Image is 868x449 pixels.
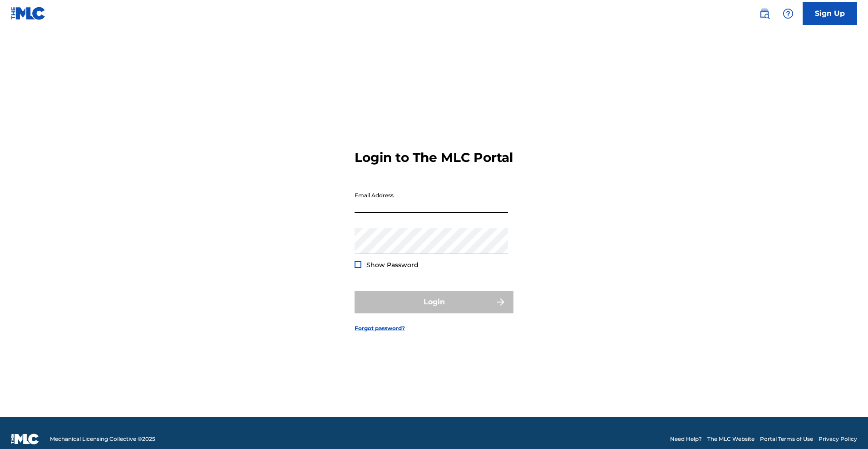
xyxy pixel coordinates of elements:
[760,435,813,443] a: Portal Terms of Use
[50,435,155,443] span: Mechanical Licensing Collective © 2025
[670,435,702,443] a: Need Help?
[707,435,755,443] a: The MLC Website
[355,324,405,332] a: Forgot password?
[779,5,797,23] div: Help
[759,8,770,19] img: search
[755,5,774,23] a: Public Search
[823,405,868,449] iframe: Chat Widget
[803,2,857,25] a: Sign Up
[355,150,513,166] h3: Login to The MLC Portal
[11,7,46,20] img: MLC Logo
[783,8,794,19] img: help
[11,434,39,444] img: logo
[819,435,857,443] a: Privacy Policy
[366,261,419,269] span: Show Password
